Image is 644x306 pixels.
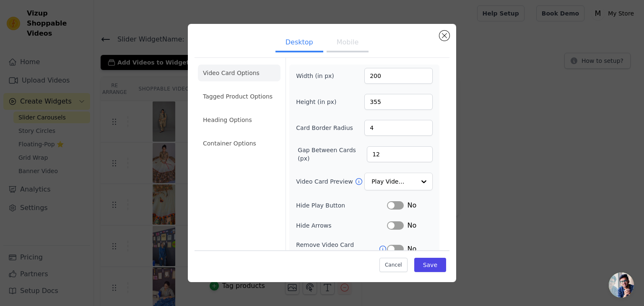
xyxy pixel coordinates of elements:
[198,135,280,152] li: Container Options
[609,272,634,298] a: Open chat
[379,258,408,272] button: Cancel
[198,65,280,81] li: Video Card Options
[407,244,416,254] span: No
[414,258,446,272] button: Save
[439,31,449,41] button: Close modal
[296,98,342,106] label: Height (in px)
[275,34,323,52] button: Desktop
[198,112,280,128] li: Heading Options
[407,220,416,231] span: No
[296,221,387,230] label: Hide Arrows
[296,241,379,257] label: Remove Video Card Shadow
[296,124,353,132] label: Card Border Radius
[198,88,280,105] li: Tagged Product Options
[296,177,354,186] label: Video Card Preview
[296,201,387,210] label: Hide Play Button
[407,200,416,210] span: No
[298,146,367,163] label: Gap Between Cards (px)
[327,34,369,52] button: Mobile
[296,72,342,80] label: Width (in px)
